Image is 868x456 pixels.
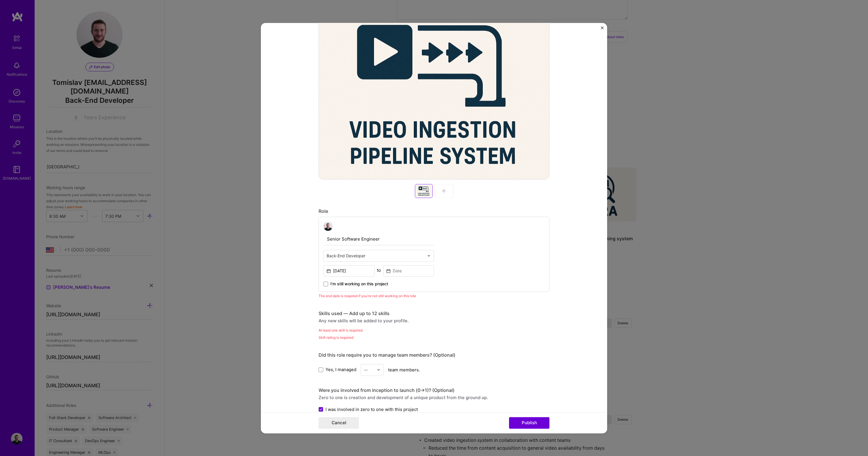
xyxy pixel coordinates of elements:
div: Skills used — Add up to 12 skills [319,310,549,317]
div: team members. [319,364,549,376]
div: Add [319,6,549,179]
span: Yes, I managed [325,367,356,373]
img: Add [442,189,446,193]
div: The end date is required if you're not still working on this role [319,293,549,299]
img: drop icon [377,368,380,372]
div: Zero to one is creation and development of a unique product from the ground up. [319,394,549,401]
button: Publish [509,417,549,429]
input: Date [383,265,434,276]
div: Were you involved from inception to launch (0 -> 1)? (Optional) [319,387,549,393]
input: Date [323,265,375,276]
input: Role Name [323,233,434,245]
img: drop icon [427,254,431,257]
div: Did this role require you to manage team members? (Optional) [319,352,549,358]
button: Close [601,26,604,32]
div: Skill rating is required. [319,334,549,340]
div: At least one skill is required. [319,327,549,333]
span: I was involved in zero to one with this project [325,406,418,412]
div: — [364,367,368,373]
div: to [377,267,381,273]
div: Any new skills will be added to your profile. [319,318,549,324]
button: Cancel [319,417,359,429]
span: I’m still working on this project [330,281,388,287]
div: Role [319,208,549,214]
